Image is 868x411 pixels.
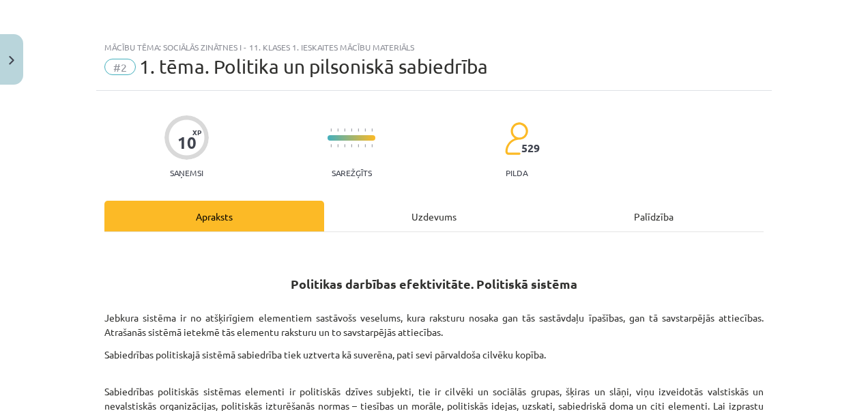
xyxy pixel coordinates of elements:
strong: Politikas darbības efektivitāte. Politiskā sistēma [291,276,577,292]
img: icon-short-line-57e1e144782c952c97e751825c79c345078a6d821885a25fce030b3d8c18986b.svg [364,144,366,147]
div: Palīdzība [544,201,764,231]
p: Sabiedrības politiskajā sistēmā sabiedrība tiek uztverta kā suverēna, pati sevi pārvaldoša cilvēk... [104,348,764,362]
img: icon-short-line-57e1e144782c952c97e751825c79c345078a6d821885a25fce030b3d8c18986b.svg [364,128,366,132]
img: icon-short-line-57e1e144782c952c97e751825c79c345078a6d821885a25fce030b3d8c18986b.svg [337,128,338,132]
img: icon-short-line-57e1e144782c952c97e751825c79c345078a6d821885a25fce030b3d8c18986b.svg [371,144,373,147]
div: 10 [177,133,197,152]
img: icon-short-line-57e1e144782c952c97e751825c79c345078a6d821885a25fce030b3d8c18986b.svg [330,128,332,132]
p: Saņemsi [164,168,209,178]
img: icon-close-lesson-0947bae3869378f0d4975bcd49f059093ad1ed9edebbc8119c70593378902aed.svg [9,56,14,65]
img: icon-short-line-57e1e144782c952c97e751825c79c345078a6d821885a25fce030b3d8c18986b.svg [351,128,352,132]
img: icon-short-line-57e1e144782c952c97e751825c79c345078a6d821885a25fce030b3d8c18986b.svg [344,144,345,147]
span: 1. tēma. Politika un pilsoniskā sabiedrība [139,55,488,78]
img: icon-short-line-57e1e144782c952c97e751825c79c345078a6d821885a25fce030b3d8c18986b.svg [330,144,332,147]
img: icon-short-line-57e1e144782c952c97e751825c79c345078a6d821885a25fce030b3d8c18986b.svg [371,128,373,132]
div: Apraksts [104,201,324,231]
p: Sarežģīts [332,168,372,178]
img: icon-short-line-57e1e144782c952c97e751825c79c345078a6d821885a25fce030b3d8c18986b.svg [337,144,338,147]
img: icon-short-line-57e1e144782c952c97e751825c79c345078a6d821885a25fce030b3d8c18986b.svg [358,144,359,147]
span: XP [192,128,201,136]
img: icon-short-line-57e1e144782c952c97e751825c79c345078a6d821885a25fce030b3d8c18986b.svg [351,144,352,147]
img: students-c634bb4e5e11cddfef0936a35e636f08e4e9abd3cc4e673bd6f9a4125e45ecb1.svg [504,122,528,156]
p: Jebkura sistēma ir no atšķirīgiem elementiem sastāvošs veselums, kura raksturu nosaka gan tās sas... [104,296,764,339]
p: pilda [506,168,527,178]
span: #2 [104,59,136,75]
div: Mācību tēma: Sociālās zinātnes i - 11. klases 1. ieskaites mācību materiāls [104,42,764,52]
div: Uzdevums [324,201,544,231]
img: icon-short-line-57e1e144782c952c97e751825c79c345078a6d821885a25fce030b3d8c18986b.svg [358,128,359,132]
img: icon-short-line-57e1e144782c952c97e751825c79c345078a6d821885a25fce030b3d8c18986b.svg [344,128,345,132]
span: 529 [521,142,540,154]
